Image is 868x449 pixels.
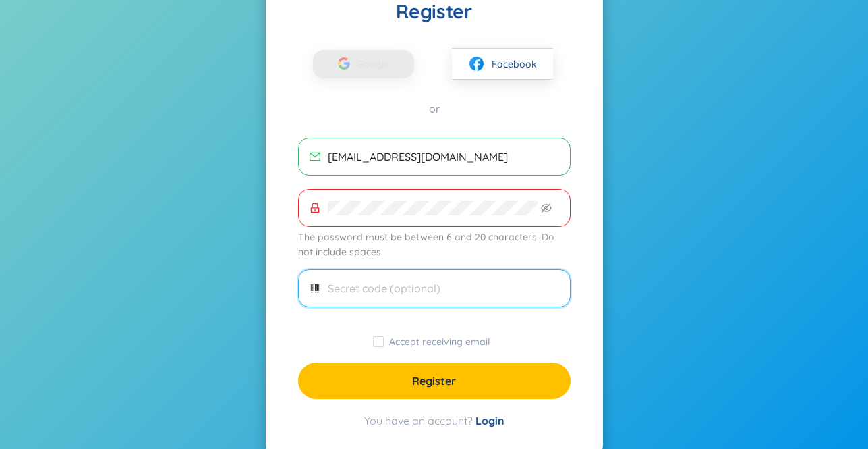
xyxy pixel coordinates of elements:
span: Facebook [492,57,537,72]
span: lock [310,203,320,213]
button: Register [298,363,571,399]
span: Register [412,373,456,388]
span: Accept receiving email [384,336,495,348]
img: facebook [468,55,485,72]
input: Email [328,149,559,164]
span: barcode [310,283,320,294]
div: or [298,101,571,116]
span: eye-invisible [541,203,552,213]
button: Google [313,50,414,78]
a: Login [475,414,504,427]
button: facebookFacebook [452,48,553,80]
div: You have an account? [298,413,571,429]
span: mail [310,151,320,162]
input: Secret code (optional) [328,281,559,296]
span: Google [357,50,396,78]
div: The password must be between 6 and 20 characters. Do not include spaces. [298,230,571,259]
